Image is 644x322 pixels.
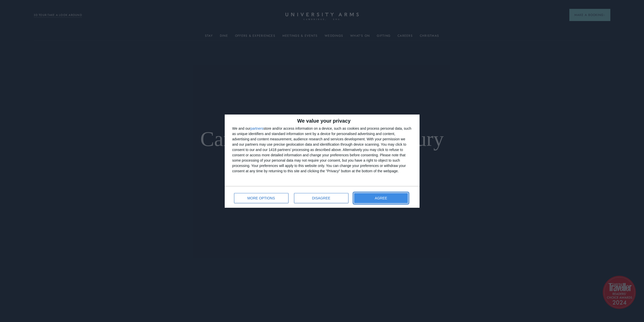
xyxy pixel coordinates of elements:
span: MORE OPTIONS [247,196,275,200]
button: MORE OPTIONS [234,193,288,203]
button: AGREE [354,193,408,203]
div: We and our store and/or access information on a device, such as cookies and process personal data... [232,126,412,174]
button: partners [251,127,263,130]
span: DISAGREE [312,196,330,200]
button: DISAGREE [294,193,348,203]
div: qc-cmp2-ui [225,115,420,208]
h2: We value your privacy [232,118,412,123]
span: AGREE [375,196,387,200]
